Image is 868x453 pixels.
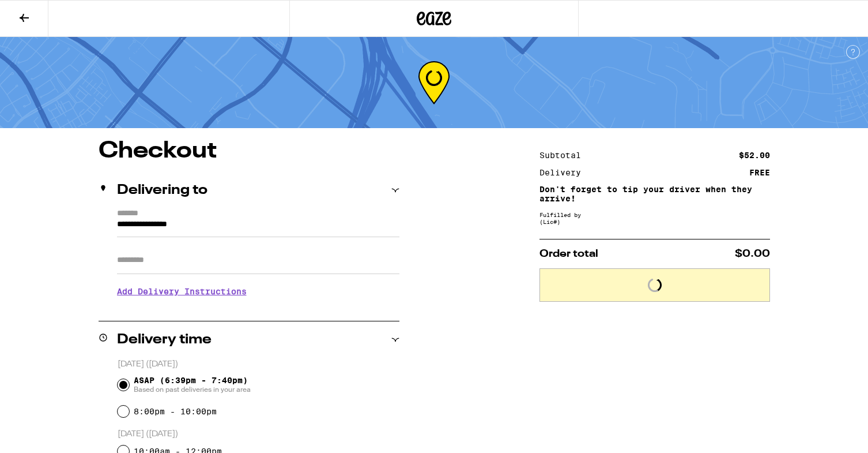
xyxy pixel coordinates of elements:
[117,305,399,314] p: We'll contact you at [PHONE_NUMBER] when we arrive
[134,376,251,394] span: ASAP (6:39pm - 7:40pm)
[539,151,589,159] div: Subtotal
[134,385,251,394] span: Based on past deliveries in your area
[117,333,212,347] h2: Delivery time
[735,249,770,259] span: $0.00
[118,429,399,440] p: [DATE] ([DATE])
[134,407,217,416] label: 8:00pm - 10:00pm
[118,359,399,370] p: [DATE] ([DATE])
[539,169,589,177] div: Delivery
[539,185,770,203] p: Don't forget to tip your driver when they arrive!
[117,278,399,305] h3: Add Delivery Instructions
[539,249,598,259] span: Order total
[539,211,770,225] div: Fulfilled by (Lic# )
[117,184,207,197] h2: Delivering to
[99,140,399,163] h1: Checkout
[749,169,770,177] div: FREE
[739,151,770,159] div: $52.00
